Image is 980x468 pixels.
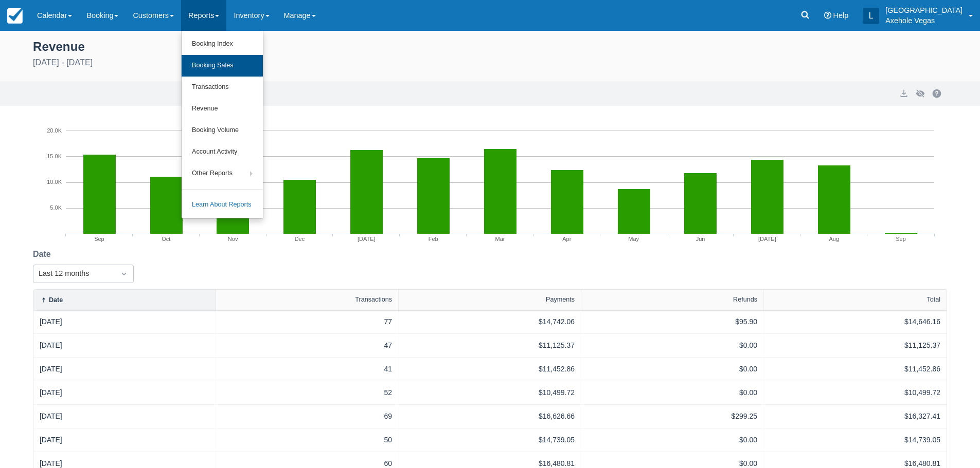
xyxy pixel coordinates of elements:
div: Total [926,296,940,303]
div: $14,739.05 [405,435,575,445]
div: $0.00 [587,387,757,398]
a: Booking Sales [182,55,263,77]
div: [DATE] - [DATE] [33,57,947,69]
div: Date [49,296,63,304]
a: Account Activity [182,141,263,163]
div: $299.25 [587,411,757,422]
tspan: Nov [228,236,238,242]
a: [DATE] [40,316,62,327]
div: $14,646.16 [770,316,940,327]
tspan: [DATE] [358,236,376,242]
tspan: Dec [295,236,305,242]
div: $14,739.05 [770,435,940,445]
tspan: 10.0K [47,179,62,185]
div: $11,452.86 [405,364,575,375]
div: $11,452.86 [770,364,940,375]
a: [DATE] [40,435,62,445]
div: 52 [222,387,392,398]
p: Axehole Vegas [885,15,963,26]
div: $0.00 [587,435,757,445]
button: export [898,87,910,100]
span: Dropdown icon [119,269,129,279]
div: Revenue [33,37,947,54]
div: 41 [222,364,392,375]
div: $14,742.06 [405,316,575,327]
tspan: Mar [495,236,505,242]
a: Booking Volume [182,120,263,141]
a: [DATE] [40,387,62,398]
tspan: 20.0K [47,127,62,134]
div: $10,499.72 [405,387,575,398]
a: [DATE] [40,411,62,422]
div: $11,125.37 [405,340,575,351]
label: Date [33,248,55,260]
a: [DATE] [40,340,62,351]
div: $11,125.37 [770,340,940,351]
tspan: Jun [696,236,705,242]
tspan: Oct [162,236,171,242]
span: Help [833,11,849,20]
div: Transactions [355,296,392,303]
tspan: Apr [563,236,572,242]
div: L [863,8,879,24]
div: Payments [546,296,575,303]
div: $0.00 [587,364,757,375]
p: [GEOGRAPHIC_DATA] [885,5,963,15]
div: $0.00 [587,340,757,351]
tspan: Sep [95,236,105,242]
div: $16,327.41 [770,411,940,422]
div: Last 12 months [39,268,110,279]
i: Help [824,12,831,19]
a: Revenue [182,98,263,120]
tspan: Sep [896,236,906,242]
tspan: 5.0K [50,205,62,211]
ul: Reports [181,31,263,219]
div: 47 [222,340,392,351]
div: 69 [222,411,392,422]
tspan: 15.0K [47,153,62,159]
img: checkfront-main-nav-mini-logo.png [7,8,23,24]
div: 77 [222,316,392,327]
tspan: May [629,236,639,242]
div: Refunds [733,296,757,303]
tspan: [DATE] [758,236,776,242]
div: $10,499.72 [770,387,940,398]
div: $95.90 [587,316,757,327]
tspan: Aug [829,236,840,242]
a: Other Reports [182,163,263,184]
tspan: Feb [429,236,438,242]
div: $16,626.66 [405,411,575,422]
a: Booking Index [182,33,263,55]
a: Transactions [182,77,263,98]
div: 50 [222,435,392,445]
a: Learn About Reports [182,194,263,216]
a: [DATE] [40,364,62,375]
